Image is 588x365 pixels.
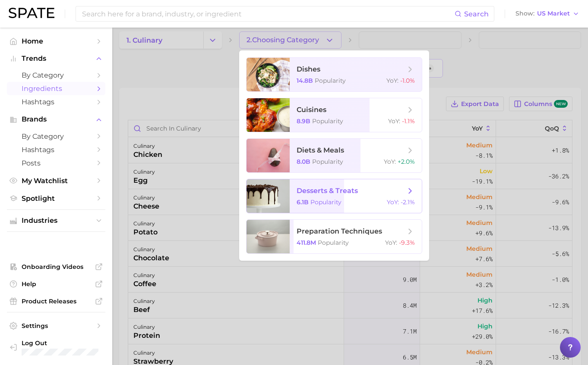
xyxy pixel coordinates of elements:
[297,77,313,84] span: 14.8b
[22,84,91,93] span: Ingredients
[7,214,105,227] button: Industries
[7,192,105,205] a: Spotlight
[7,156,105,170] a: Posts
[537,11,570,16] span: US Market
[315,77,346,84] span: Popularity
[401,198,415,206] span: -2.1%
[7,337,105,358] a: Log out. Currently logged in with e-mail rking@bellff.com.
[22,55,91,62] span: Trends
[22,280,91,288] span: Help
[297,146,344,154] span: diets & meals
[7,260,105,273] a: Onboarding Videos
[22,37,91,45] span: Home
[297,239,316,246] span: 411.8m
[22,159,91,167] span: Posts
[297,227,382,235] span: preparation techniques
[7,69,105,82] a: by Category
[7,174,105,187] a: My Watchlist
[7,278,105,290] a: Help
[312,158,343,165] span: Popularity
[297,117,310,125] span: 8.9b
[239,50,429,261] ul: 2.Choosing Category
[7,34,105,48] a: Home
[388,117,400,125] span: YoY :
[402,117,415,125] span: -1.1%
[7,95,105,109] a: Hashtags
[22,339,98,347] span: Log Out
[7,319,105,332] a: Settings
[384,158,396,165] span: YoY :
[22,132,91,140] span: by Category
[318,239,349,246] span: Popularity
[297,65,320,73] span: dishes
[7,130,105,143] a: by Category
[22,263,91,271] span: Onboarding Videos
[7,52,105,65] button: Trends
[385,239,397,246] span: YoY :
[22,217,91,225] span: Industries
[22,146,91,154] span: Hashtags
[9,8,54,18] img: SPATE
[297,187,358,195] span: desserts & treats
[387,198,399,206] span: YoY :
[22,322,91,330] span: Settings
[386,77,398,84] span: YoY :
[22,115,91,123] span: Brands
[398,158,415,165] span: +2.0%
[464,10,489,18] span: Search
[297,106,326,114] span: cuisines
[400,77,415,84] span: -1.0%
[7,82,105,95] a: Ingredients
[310,198,341,206] span: Popularity
[22,194,91,203] span: Spotlight
[7,113,105,126] button: Brands
[297,198,309,206] span: 6.1b
[7,143,105,156] a: Hashtags
[22,98,91,106] span: Hashtags
[22,297,91,305] span: Product Releases
[312,117,343,125] span: Popularity
[22,71,91,79] span: by Category
[513,8,582,19] button: ShowUS Market
[297,158,310,165] span: 8.0b
[81,6,455,21] input: Search here for a brand, industry, or ingredient
[399,239,415,246] span: -9.3%
[7,295,105,308] a: Product Releases
[22,177,91,185] span: My Watchlist
[515,11,534,16] span: Show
